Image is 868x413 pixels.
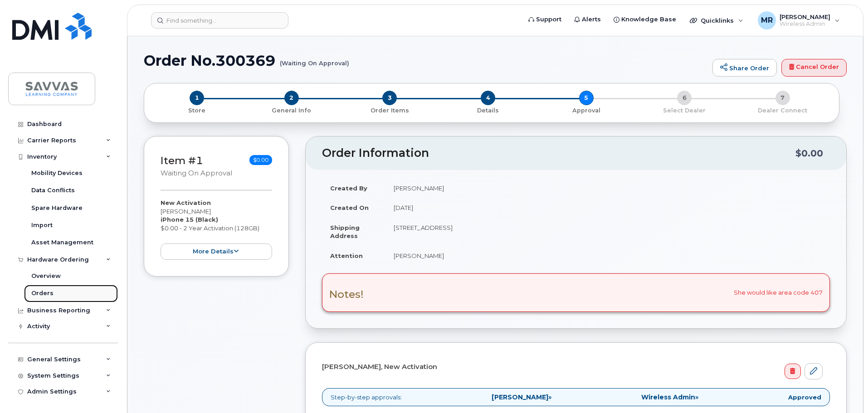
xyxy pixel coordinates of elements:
h2: Order Information [322,147,795,160]
strong: iPhone 15 (Black) [161,216,218,223]
h1: Order No.300369 [144,53,708,68]
a: 4 Details [439,105,537,115]
div: [PERSON_NAME] $0.00 - 2 Year Activation (128GB) [161,199,272,260]
a: 1 Store [151,105,243,115]
strong: Created By [330,185,367,192]
a: Cancel Order [781,59,847,77]
td: [STREET_ADDRESS] [385,218,830,246]
td: [PERSON_NAME] [385,178,830,198]
a: Share Order [712,59,777,77]
strong: Created On [330,204,369,211]
h4: [PERSON_NAME], New Activation [322,363,823,371]
span: 1 [190,91,204,105]
small: (Waiting On Approval) [280,53,349,67]
td: [PERSON_NAME] [385,246,830,266]
a: 2 General Info [243,105,341,115]
span: $0.00 [249,155,272,165]
a: 3 Order Items [341,105,439,115]
strong: Attention [330,252,363,259]
a: Item #1 [161,154,203,167]
span: 4 [481,91,495,105]
span: » [641,394,698,400]
h3: Notes! [329,289,364,300]
strong: Shipping Address [330,224,360,240]
span: 2 [284,91,299,105]
p: Order Items [344,107,435,115]
small: Waiting On Approval [161,169,232,177]
p: Details [443,107,534,115]
iframe: Messenger Launcher [829,374,861,406]
span: 3 [382,91,397,105]
strong: New Activation [161,199,211,206]
strong: Approved [788,393,821,402]
strong: [PERSON_NAME] [492,393,548,401]
p: General Info [246,107,337,115]
span: » [492,394,551,400]
p: Step-by-step approvals: [322,388,830,407]
div: She would like area code 407 [322,273,830,311]
button: more details [161,243,272,260]
div: $0.00 [795,145,823,162]
p: Store [155,107,239,115]
td: [DATE] [385,198,830,218]
strong: Wireless Admin [641,393,695,401]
